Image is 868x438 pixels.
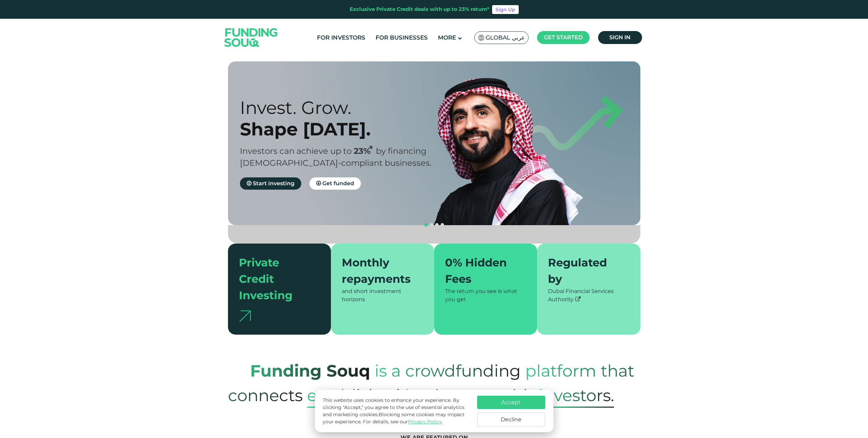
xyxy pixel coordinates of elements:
div: The return you see is what you get [445,287,527,304]
span: Get funded [322,180,354,187]
span: established [307,383,400,408]
div: Regulated by [548,254,621,287]
span: 23% [354,146,376,156]
span: Global عربي [486,34,525,42]
button: navigation [423,222,429,228]
span: Investors can achieve up to [240,146,352,156]
a: Sign Up [492,5,519,14]
button: Accept [477,396,545,409]
img: arrow [239,310,251,322]
span: For details, see our . [363,419,443,425]
div: Dubai Financial Services Authority [548,287,629,304]
span: Businesses [405,383,493,408]
button: navigation [429,222,434,228]
div: 0% Hidden Fees [445,254,518,287]
img: Logo [218,20,285,55]
span: Start investing [253,180,294,187]
div: and short investment horizons [342,287,423,304]
a: Privacy Policy [408,419,442,425]
a: For Investors [315,32,367,43]
span: More [438,34,456,41]
div: Invest. Grow. [240,97,446,118]
p: This website uses cookies to enhance your experience. By clicking "Accept," you agree to the use ... [323,397,470,425]
span: Investors. [538,383,614,408]
i: 23% IRR (expected) ~ 15% Net yield (expected) [369,146,372,149]
button: Decline [477,412,545,426]
a: Start investing [240,177,301,190]
div: Private Credit Investing [239,254,312,304]
button: navigation [440,222,445,228]
div: Shape [DATE]. [240,118,446,140]
strong: Funding Souq [250,361,370,381]
a: Get funded [309,177,361,190]
a: Sign in [598,31,642,44]
span: Blocking some cookies may impact your experience. [323,411,465,425]
span: is a crowdfunding [375,354,521,388]
button: navigation [434,222,440,228]
span: platform that connects [228,354,634,412]
div: Exclusive Private Credit deals with up to 23% return* [350,5,489,13]
a: For Businesses [374,32,429,43]
span: Get started [544,34,583,41]
div: Monthly repayments [342,254,415,287]
img: SA Flag [478,35,484,41]
span: Sign in [609,34,630,41]
span: with [498,379,534,412]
